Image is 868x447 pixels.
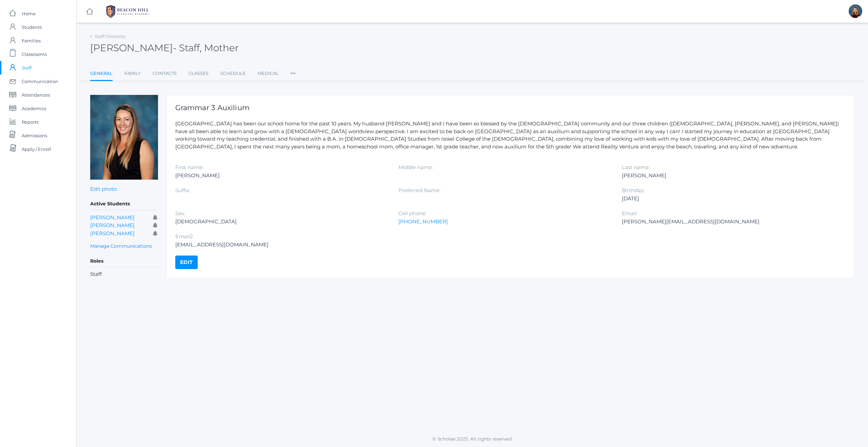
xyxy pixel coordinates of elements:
[398,218,448,225] a: [PHONE_NUMBER]
[90,67,113,81] a: General
[95,34,126,39] a: Staff Directory
[153,67,177,80] a: Contacts
[398,210,427,217] label: Cell phone:
[22,20,42,34] span: Students
[622,187,645,194] label: Birthday:
[90,95,158,180] img: Juliana Fowler
[175,256,198,269] a: Edit
[77,435,868,442] p: © Scholae 2025. All rights reserved.
[622,195,835,203] div: [DATE]
[22,75,58,88] span: Communication
[90,222,135,228] a: [PERSON_NAME]
[22,142,51,156] span: Apply / Enroll
[849,4,862,18] div: Lindsay Leeds
[90,256,158,267] h5: Roles
[124,67,141,80] a: Family
[22,47,47,61] span: Classrooms
[175,241,388,249] div: [EMAIL_ADDRESS][DOMAIN_NAME]
[398,187,440,194] label: Preferred Name:
[90,242,152,250] a: Manage Communications
[22,102,46,115] span: Academics
[622,210,637,217] label: Email:
[22,34,41,47] span: Families
[173,42,239,54] span: - Staff, Mother
[220,67,246,80] a: Schedule
[175,233,194,240] label: Email2:
[175,210,185,217] label: Sex:
[22,88,50,102] span: Attendances
[22,61,32,75] span: Staff
[153,215,158,220] i: Receives communications for this student
[90,230,135,237] a: [PERSON_NAME]
[175,164,203,170] label: First name:
[175,218,388,226] div: [DEMOGRAPHIC_DATA]
[175,120,846,150] p: [GEOGRAPHIC_DATA] has been our school home for the past 10 years. My husband [PERSON_NAME] and I ...
[175,104,846,111] h1: Grammar 3 Auxilium
[622,171,835,180] div: [PERSON_NAME]
[90,186,117,192] a: Edit photo
[22,129,47,142] span: Admissions
[175,187,190,194] label: Suffix:
[22,115,39,129] span: Reports
[90,270,158,278] li: Staff
[22,7,36,20] span: Home
[90,198,158,210] h5: Active Students
[258,67,279,80] a: Medical
[398,164,433,170] label: Middle name:
[90,43,239,53] h2: [PERSON_NAME]
[189,67,209,80] a: Classes
[622,218,835,226] div: [PERSON_NAME][EMAIL_ADDRESS][DOMAIN_NAME]
[153,231,158,236] i: Receives communications for this student
[90,214,135,221] a: [PERSON_NAME]
[175,171,388,180] div: [PERSON_NAME]
[102,3,153,20] img: BHCALogos-05-308ed15e86a5a0abce9b8dd61676a3503ac9727e845dece92d48e8588c001991.png
[622,164,650,170] label: Last name:
[153,223,158,228] i: Receives communications for this student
